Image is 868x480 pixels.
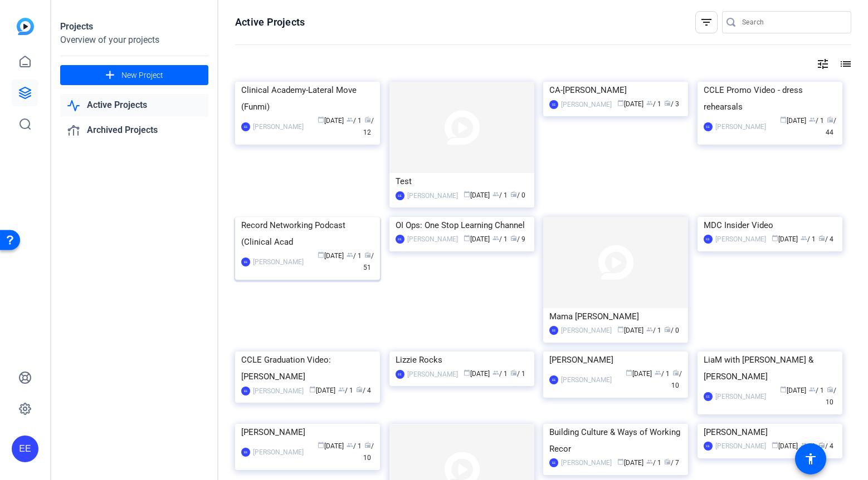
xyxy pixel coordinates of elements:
[646,458,653,465] span: group
[253,385,304,397] div: [PERSON_NAME]
[12,436,38,462] div: EE
[492,370,508,378] span: / 1
[510,191,517,197] span: radio
[492,191,499,197] span: group
[772,235,798,243] span: [DATE]
[704,82,836,115] div: CCLE Promo Video - dress rehearsals
[318,116,324,123] span: calendar_today
[235,16,305,29] h1: Active Projects
[338,387,353,394] span: / 1
[549,326,558,335] div: EE
[672,369,679,376] span: radio
[742,16,842,29] input: Search
[704,392,713,401] div: EE
[464,369,470,376] span: calendar_today
[780,116,787,123] span: calendar_today
[617,326,643,334] span: [DATE]
[626,370,652,378] span: [DATE]
[549,375,558,384] div: EE
[617,326,624,333] span: calendar_today
[309,387,335,394] span: [DATE]
[103,68,117,82] mat-icon: add
[60,33,208,47] div: Overview of your projects
[549,100,558,109] div: EE
[646,459,661,467] span: / 1
[809,386,816,393] span: group
[809,117,824,125] span: / 1
[407,369,458,380] div: [PERSON_NAME]
[704,424,836,441] div: [PERSON_NAME]
[549,308,682,325] div: Mama [PERSON_NAME]
[241,82,374,115] div: Clinical Academy-Lateral Move (Funmi)
[838,57,851,71] mat-icon: list
[510,235,517,241] span: radio
[780,387,806,394] span: [DATE]
[809,387,824,394] span: / 1
[347,251,353,258] span: group
[826,387,836,406] span: / 10
[318,442,344,450] span: [DATE]
[646,326,661,334] span: / 1
[318,117,344,125] span: [DATE]
[704,442,713,451] div: EE
[241,352,374,385] div: CCLE Graduation Video: [PERSON_NAME]
[772,442,778,448] span: calendar_today
[60,94,208,117] a: Active Projects
[407,234,458,245] div: [PERSON_NAME]
[396,173,528,190] div: Test
[646,326,653,333] span: group
[318,442,324,448] span: calendar_today
[396,217,528,234] div: OI Ops: One Stop Learning Channel
[549,352,682,368] div: [PERSON_NAME]
[253,121,304,132] div: [PERSON_NAME]
[801,442,807,448] span: group
[818,442,825,448] span: radio
[464,235,490,243] span: [DATE]
[617,458,624,465] span: calendar_today
[561,325,612,336] div: [PERSON_NAME]
[318,251,324,258] span: calendar_today
[646,100,661,108] span: / 1
[241,387,250,395] div: EE
[655,370,670,378] span: / 1
[492,191,508,199] span: / 1
[338,386,345,393] span: group
[561,457,612,468] div: [PERSON_NAME]
[510,235,525,243] span: / 9
[363,252,374,271] span: / 51
[801,235,816,243] span: / 1
[464,191,470,197] span: calendar_today
[818,235,833,243] span: / 4
[664,458,671,465] span: radio
[804,452,817,466] mat-icon: accessibility
[17,18,34,35] img: blue-gradient.svg
[396,370,404,379] div: EE
[772,442,798,450] span: [DATE]
[816,57,830,71] mat-icon: tune
[60,20,208,33] div: Projects
[549,424,682,457] div: Building Culture & Ways of Working Recor
[780,386,787,393] span: calendar_today
[241,217,374,250] div: Record Networking Podcast (Clinical Acad
[364,116,371,123] span: radio
[318,252,344,260] span: [DATE]
[801,235,807,241] span: group
[780,117,806,125] span: [DATE]
[241,424,374,441] div: [PERSON_NAME]
[704,122,713,131] div: EE
[715,391,766,402] div: [PERSON_NAME]
[664,326,679,334] span: / 0
[664,459,679,467] span: / 7
[396,352,528,368] div: Lizzie Rocks
[772,235,778,241] span: calendar_today
[818,442,833,450] span: / 4
[396,191,404,200] div: EE
[241,258,250,266] div: EE
[241,122,250,131] div: EE
[626,369,632,376] span: calendar_today
[827,386,833,393] span: radio
[309,386,316,393] span: calendar_today
[464,191,490,199] span: [DATE]
[363,442,374,462] span: / 10
[241,448,250,457] div: EE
